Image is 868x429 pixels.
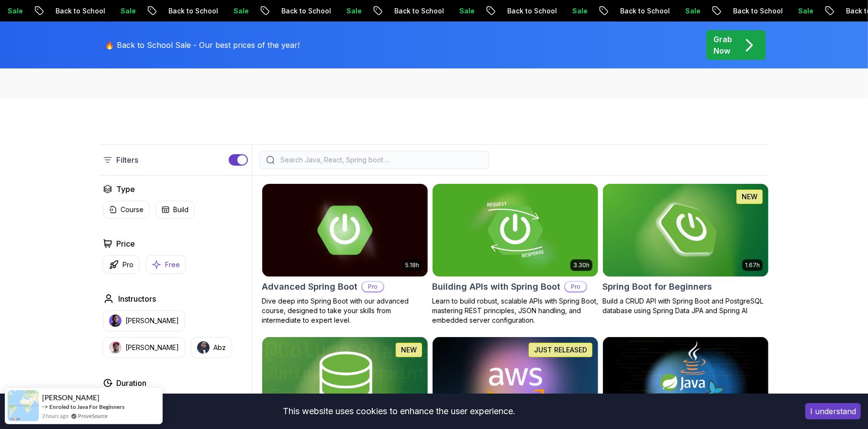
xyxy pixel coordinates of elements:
[125,316,179,326] p: [PERSON_NAME]
[603,184,768,277] img: Spring Boot for Beginners card
[262,296,428,325] p: Dive deep into Spring Boot with our advanced course, designed to take your skills from intermedia...
[156,201,195,219] button: Build
[262,280,357,294] h2: Advanced Spring Boot
[173,205,189,214] p: Build
[262,184,428,277] img: Advanced Spring Boot card
[362,282,383,292] p: Pro
[557,6,588,16] p: Sale
[116,183,135,195] h2: Type
[670,6,701,16] p: Sale
[718,6,783,16] p: Back to School
[42,403,48,410] span: ->
[109,341,122,354] img: instructor img
[602,280,712,294] h2: Spring Boot for Beginners
[602,183,769,316] a: Spring Boot for Beginners card1.67hNEWSpring Boot for BeginnersBuild a CRUD API with Spring Boot ...
[602,296,769,316] p: Build a CRUD API with Spring Boot and PostgreSQL database using Spring Data JPA and Spring AI
[106,6,136,16] p: Sale
[42,394,100,402] span: [PERSON_NAME]
[125,343,179,352] p: [PERSON_NAME]
[783,6,814,16] p: Sale
[109,315,122,327] img: instructor img
[742,192,757,202] p: NEW
[49,403,124,410] a: Enroled to Java For Beginners
[145,255,186,274] button: Free
[565,282,586,292] p: Pro
[433,184,598,277] img: Building APIs with Spring Boot card
[213,343,226,352] p: Abz
[745,261,760,269] p: 1.67h
[713,34,732,56] p: Grab Now
[103,255,140,274] button: Pro
[118,293,156,305] h2: Instructors
[267,6,332,16] p: Back to School
[405,261,419,269] p: 5.18h
[42,412,68,420] span: 2 hours ago
[432,296,599,325] p: Learn to build robust, scalable APIs with Spring Boot, mastering REST principles, JSON handling, ...
[445,6,475,16] p: Sale
[116,154,138,166] p: Filters
[8,390,39,421] img: provesource social proof notification image
[103,201,150,219] button: Course
[165,260,180,270] p: Free
[805,403,861,419] button: Accept cookies
[7,401,791,422] div: This website uses cookies to enhance the user experience.
[122,260,134,270] p: Pro
[103,337,185,358] button: instructor img[PERSON_NAME]
[116,238,135,249] h2: Price
[379,6,445,16] p: Back to School
[103,310,185,331] button: instructor img[PERSON_NAME]
[116,377,146,389] h2: Duration
[154,6,219,16] p: Back to School
[262,183,428,325] a: Advanced Spring Boot card5.18hAdvanced Spring BootProDive deep into Spring Boot with our advanced...
[432,280,560,294] h2: Building APIs with Spring Boot
[197,341,210,354] img: instructor img
[332,6,362,16] p: Sale
[121,205,144,214] p: Course
[492,6,557,16] p: Back to School
[573,261,590,269] p: 3.30h
[191,337,232,358] button: instructor imgAbz
[41,6,106,16] p: Back to School
[432,183,599,325] a: Building APIs with Spring Boot card3.30hBuilding APIs with Spring BootProLearn to build robust, s...
[278,155,483,165] input: Search Java, React, Spring boot ...
[605,6,670,16] p: Back to School
[219,6,249,16] p: Sale
[401,345,417,355] p: NEW
[534,345,587,355] p: JUST RELEASED
[105,39,300,51] p: 🔥 Back to School Sale - Our best prices of the year!
[78,412,108,420] a: ProveSource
